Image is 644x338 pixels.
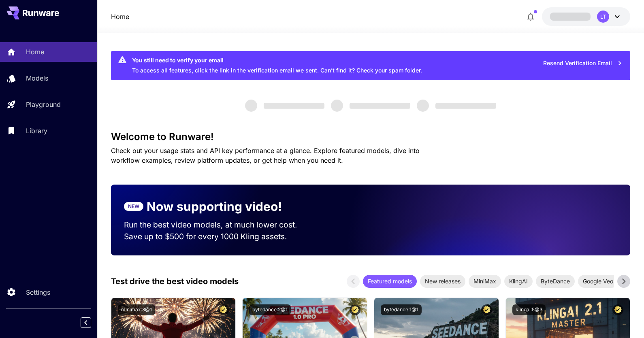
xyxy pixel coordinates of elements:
[147,198,282,216] p: Now supporting video!
[111,131,631,142] h3: Welcome to Runware!
[542,7,630,26] button: LT
[111,275,239,287] p: Test drive the best video models
[536,277,575,285] span: ByteDance
[124,231,313,242] p: Save up to $500 for every 1000 Kling assets.
[539,55,627,72] button: Resend Verification Email
[420,275,465,288] div: New releases
[578,275,618,288] div: Google Veo
[597,11,609,23] div: LT
[26,126,47,136] p: Library
[218,304,229,315] button: Certified Model – Vetted for best performance and includes a commercial license.
[350,304,360,315] button: Certified Model – Vetted for best performance and includes a commercial license.
[578,277,618,285] span: Google Veo
[612,304,623,315] button: Certified Model – Vetted for best performance and includes a commercial license.
[111,12,129,21] a: Home
[469,277,501,285] span: MiniMax
[469,275,501,288] div: MiniMax
[363,275,417,288] div: Featured models
[504,275,533,288] div: KlingAI
[128,203,139,210] p: NEW
[87,315,97,330] div: Collapse sidebar
[124,219,313,231] p: Run the best video models, at much lower cost.
[536,275,575,288] div: ByteDance
[381,304,422,315] button: bytedance:1@1
[132,56,422,64] div: You still need to verify your email
[118,304,155,315] button: minimax:3@1
[363,277,417,285] span: Featured models
[111,147,420,164] span: Check out your usage stats and API key performance at a glance. Explore featured models, dive int...
[26,47,44,57] p: Home
[420,277,465,285] span: New releases
[481,304,492,315] button: Certified Model – Vetted for best performance and includes a commercial license.
[249,304,291,315] button: bytedance:2@1
[504,277,533,285] span: KlingAI
[132,53,422,78] div: To access all features, click the link in the verification email we sent. Can’t find it? Check yo...
[512,304,546,315] button: klingai:5@3
[111,12,129,21] nav: breadcrumb
[26,287,50,297] p: Settings
[26,100,61,109] p: Playground
[81,317,91,328] button: Collapse sidebar
[26,73,48,83] p: Models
